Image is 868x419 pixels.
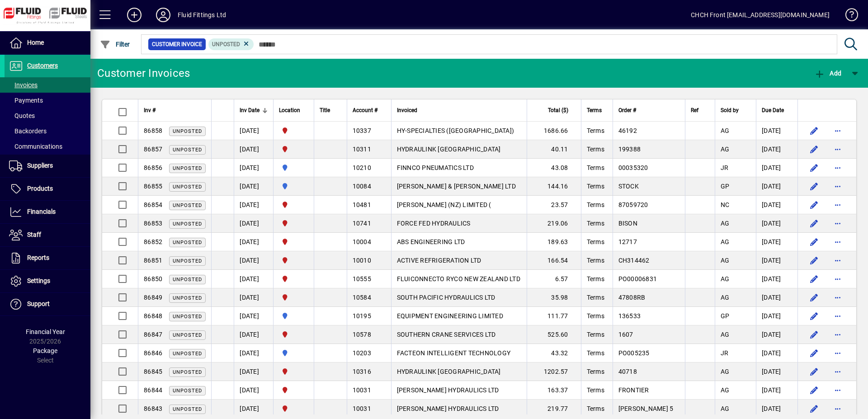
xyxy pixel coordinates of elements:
[353,146,371,153] span: 10311
[721,312,730,320] span: GP
[830,364,845,379] button: More options
[756,288,797,307] td: [DATE]
[691,8,830,22] div: CHCH Front [EMAIL_ADDRESS][DOMAIN_NAME]
[100,41,130,48] span: Filter
[279,126,308,136] span: FLUID FITTINGS CHRISTCHURCH
[279,200,308,210] span: FLUID FITTINGS CHRISTCHURCH
[397,183,516,190] span: [PERSON_NAME] & [PERSON_NAME] LTD
[397,238,465,245] span: ABS ENGINEERING LTD
[756,140,797,159] td: [DATE]
[618,386,649,394] span: FRONTIER
[618,220,637,227] span: BISON
[144,238,162,245] span: 86852
[807,216,821,231] button: Edit
[397,164,474,171] span: FINNCO PNEUMATICS LTD
[279,292,308,302] span: FLUID FITTINGS CHRISTCHURCH
[279,105,300,115] span: Location
[548,105,568,115] span: Total ($)
[807,179,821,193] button: Edit
[527,307,581,325] td: 111.77
[234,381,273,400] td: [DATE]
[144,183,162,190] span: 86855
[234,344,273,363] td: [DATE]
[527,140,581,159] td: 40.11
[353,294,371,301] span: 10584
[397,312,503,320] span: EQUIPMENT ENGINEERING LIMITED
[353,386,371,394] span: 10031
[353,201,371,208] span: 10481
[756,233,797,251] td: [DATE]
[279,311,308,321] span: AUCKLAND
[618,312,641,320] span: 136533
[27,231,41,238] span: Staff
[97,66,190,80] div: Customer Invoices
[178,8,226,22] div: Fluid Fittings Ltd
[144,220,162,227] span: 86853
[234,270,273,288] td: [DATE]
[618,183,639,190] span: STOCK
[234,196,273,214] td: [DATE]
[830,346,845,360] button: More options
[279,348,308,358] span: AUCKLAND
[618,105,636,115] span: Order #
[144,164,162,171] span: 86856
[144,201,162,208] span: 86854
[830,290,845,305] button: More options
[527,251,581,270] td: 166.54
[756,122,797,140] td: [DATE]
[9,127,47,135] span: Backorders
[587,201,604,208] span: Terms
[830,309,845,323] button: More options
[756,363,797,381] td: [DATE]
[279,144,308,154] span: FLUID FITTINGS CHRISTCHURCH
[762,105,784,115] span: Due Date
[353,257,371,264] span: 10010
[279,218,308,228] span: FLUID FITTINGS CHRISTCHURCH
[397,105,417,115] span: Invoiced
[279,367,308,377] span: FLUID FITTINGS CHRISTCHURCH
[9,81,38,89] span: Invoices
[830,123,845,138] button: More options
[807,364,821,379] button: Edit
[240,105,259,115] span: Inv Date
[5,77,90,93] a: Invoices
[144,312,162,320] span: 86848
[234,251,273,270] td: [DATE]
[721,294,730,301] span: AG
[830,198,845,212] button: More options
[353,405,371,412] span: 10031
[279,274,308,284] span: FLUID FITTINGS CHRISTCHURCH
[756,159,797,177] td: [DATE]
[756,307,797,325] td: [DATE]
[279,237,308,247] span: FLUID FITTINGS CHRISTCHURCH
[397,257,481,264] span: ACTIVE REFRIGERATION LTD
[173,351,202,357] span: Unposted
[721,331,730,338] span: AG
[618,238,637,245] span: 12717
[5,108,90,123] a: Quotes
[527,159,581,177] td: 43.08
[618,331,633,338] span: 1607
[144,127,162,134] span: 86858
[527,196,581,214] td: 23.57
[27,162,53,169] span: Suppliers
[830,253,845,268] button: More options
[353,349,371,357] span: 10203
[353,127,371,134] span: 10337
[5,293,90,315] a: Support
[144,257,162,264] span: 86851
[397,294,495,301] span: SOUTH PACIFIC HYDRAULICS LTD
[144,331,162,338] span: 86847
[27,254,49,261] span: Reports
[807,401,821,416] button: Edit
[173,388,202,394] span: Unposted
[807,383,821,397] button: Edit
[353,238,371,245] span: 10004
[353,312,371,320] span: 10195
[234,400,273,418] td: [DATE]
[587,220,604,227] span: Terms
[721,386,730,394] span: AG
[279,330,308,339] span: FLUID FITTINGS CHRISTCHURCH
[27,300,50,307] span: Support
[587,105,602,115] span: Terms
